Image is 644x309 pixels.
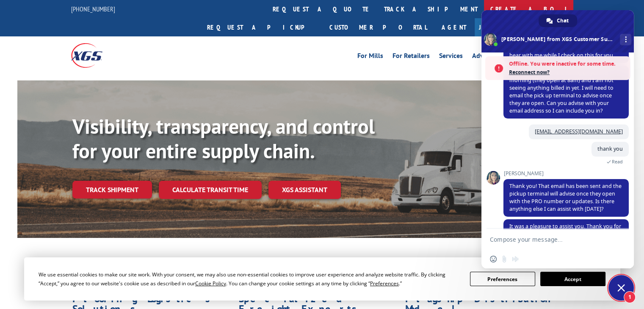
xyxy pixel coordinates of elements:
[357,52,383,62] a: For Mills
[509,60,626,68] span: Offline. You were inactive for some time.
[503,171,629,177] span: [PERSON_NAME]
[24,257,620,301] div: Cookie Consent Prompt
[608,275,634,301] div: Close chat
[323,18,433,36] a: Customer Portal
[71,5,115,13] a: [PHONE_NUMBER]
[433,18,475,36] a: Agent
[620,34,631,45] div: More channels
[509,68,626,77] span: Reconnect now?
[624,291,636,303] span: 1
[439,52,463,62] a: Services
[509,69,614,114] span: The pickup terminal is not open yet this morning (they open at 8am) and I am not seeing anything ...
[557,14,569,27] span: Chat
[490,256,497,262] span: Insert an emoji
[201,18,323,36] a: Request a pickup
[539,14,577,27] div: Chat
[392,52,430,62] a: For Retailers
[72,113,375,164] b: Visibility, transparency, and control for your entire supply chain.
[159,181,262,199] a: Calculate transit time
[490,236,607,243] textarea: Compose your message...
[39,270,460,288] div: We use essential cookies to make our site work. With your consent, we may also use non-essential ...
[370,280,399,287] span: Preferences
[509,182,622,212] span: Thank you! That email has been sent and the pickup terminal will advise once they open with the P...
[470,272,535,286] button: Preferences
[472,52,507,62] a: Advantages
[540,272,605,286] button: Accept
[268,181,341,199] a: XGS ASSISTANT
[612,159,623,165] span: Read
[195,280,226,287] span: Cookie Policy
[535,128,623,135] a: [EMAIL_ADDRESS][DOMAIN_NAME]
[475,18,573,36] a: Join Our Team
[597,145,623,152] span: thank you
[509,223,621,268] span: It was a pleasure to assist you. Thank you for contacting XGS and have an awesome [DATE]! Please ...
[72,181,152,199] a: Track shipment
